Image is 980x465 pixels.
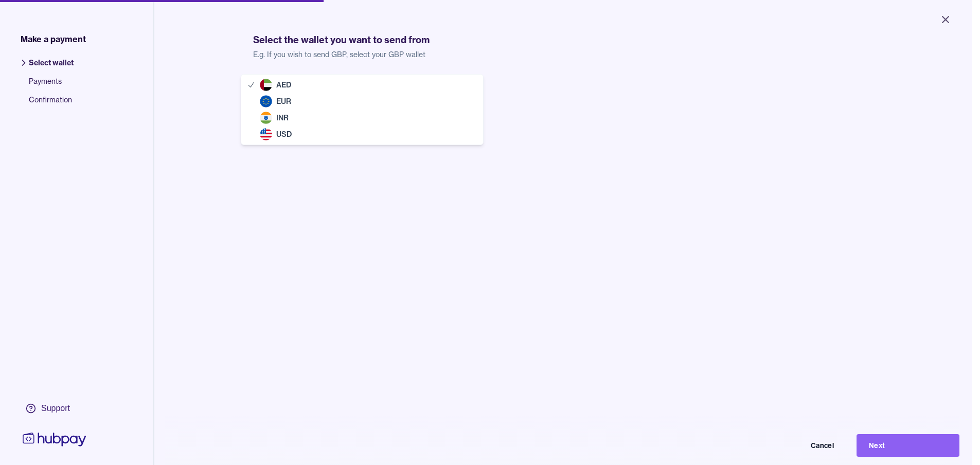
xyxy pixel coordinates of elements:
[857,434,959,457] button: Next
[276,130,292,139] span: USD
[743,434,846,457] button: Cancel
[276,80,291,90] span: AED
[276,97,291,106] span: EUR
[276,113,289,122] span: INR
